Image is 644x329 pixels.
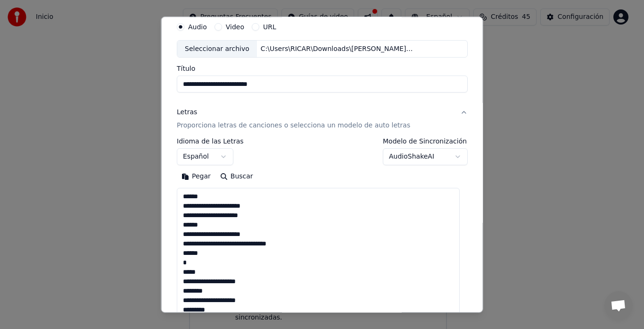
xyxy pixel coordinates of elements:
div: C:\Users\RICAR\Downloads\[PERSON_NAME] - Vuelve (60 FPS HQ) 1976.mp3 [256,44,417,54]
label: Modelo de Sincronización [383,138,468,145]
button: Buscar [215,169,257,185]
label: Idioma de las Letras [177,138,244,145]
label: Audio [188,24,207,30]
div: Seleccionar archivo [177,41,257,58]
p: Proporciona letras de canciones o selecciona un modelo de auto letras [177,121,410,131]
button: LetrasProporciona letras de canciones o selecciona un modelo de auto letras [177,101,468,138]
div: Letras [177,108,197,118]
button: Pegar [177,169,215,185]
label: URL [263,24,276,30]
label: Título [177,66,468,72]
label: Video [225,24,244,30]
